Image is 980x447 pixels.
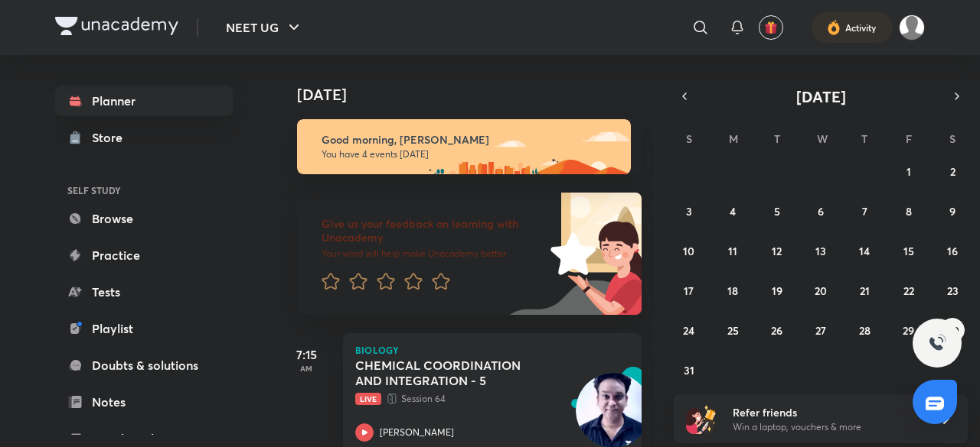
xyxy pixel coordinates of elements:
button: August 7, 2025 [852,199,877,223]
abbr: Wednesday [817,131,828,146]
h6: Give us your feedback on learning with Unacademy [322,217,545,245]
button: August 11, 2025 [720,238,745,263]
a: Planner [55,86,233,116]
img: morning [297,119,631,174]
h6: Good morning, [PERSON_NAME] [322,133,617,147]
abbr: August 5, 2025 [774,204,780,219]
abbr: August 19, 2025 [772,283,782,298]
button: August 9, 2025 [940,199,965,223]
a: Store [55,122,233,153]
abbr: Monday [729,131,738,146]
abbr: August 18, 2025 [727,283,738,298]
button: NEET UG [217,12,312,43]
p: AM [276,364,337,373]
abbr: August 3, 2025 [686,204,692,219]
abbr: Saturday [949,131,955,146]
button: August 20, 2025 [808,278,833,303]
button: August 26, 2025 [765,318,789,342]
button: August 18, 2025 [720,278,745,303]
button: August 5, 2025 [765,199,789,223]
h5: 7:15 [276,345,337,364]
abbr: August 26, 2025 [771,323,782,338]
abbr: August 31, 2025 [684,363,694,377]
a: Browse [55,203,233,234]
button: August 12, 2025 [765,238,789,263]
img: referral [686,403,717,434]
abbr: August 7, 2025 [862,204,867,219]
button: August 25, 2025 [720,318,745,342]
abbr: August 13, 2025 [815,244,826,258]
button: August 14, 2025 [852,238,877,263]
img: Aman raj [899,15,925,40]
button: August 8, 2025 [897,199,921,223]
button: August 21, 2025 [852,278,877,303]
p: Win a laptop, vouchers & more [733,420,921,434]
button: August 1, 2025 [897,159,921,183]
p: You have 4 events [DATE] [322,148,617,160]
button: August 27, 2025 [808,318,833,342]
button: [DATE] [695,86,946,107]
abbr: August 23, 2025 [947,283,959,298]
img: feedback_image [498,193,642,315]
abbr: Tuesday [774,131,780,146]
button: August 13, 2025 [808,238,833,263]
abbr: August 2, 2025 [950,164,955,179]
button: August 31, 2025 [677,358,701,382]
abbr: August 1, 2025 [906,164,911,179]
button: August 2, 2025 [940,159,965,183]
button: August 29, 2025 [897,318,921,342]
abbr: August 12, 2025 [772,244,782,258]
button: August 15, 2025 [897,238,921,263]
abbr: August 14, 2025 [859,244,870,258]
h6: SELF STUDY [55,177,233,203]
button: August 19, 2025 [765,278,789,303]
h5: CHEMICAL COORDINATION AND INTEGRATION - 5 [355,358,546,388]
p: Your word will help make Unacademy better [322,248,545,260]
button: August 24, 2025 [677,318,701,342]
button: August 23, 2025 [940,278,965,303]
span: Live [355,393,381,405]
a: Company Logo [55,17,178,39]
abbr: August 6, 2025 [818,204,824,219]
img: activity [827,18,841,37]
p: Biology [355,345,629,355]
span: [DATE] [796,86,846,107]
abbr: Friday [906,131,912,146]
button: August 10, 2025 [677,238,701,263]
h6: Refer friends [733,404,921,420]
abbr: August 4, 2025 [730,204,736,219]
abbr: August 29, 2025 [903,323,914,338]
img: ttu [928,334,946,352]
abbr: August 9, 2025 [949,204,955,219]
abbr: August 24, 2025 [683,323,694,338]
abbr: August 16, 2025 [947,244,958,258]
button: August 30, 2025 [940,318,965,342]
button: August 28, 2025 [852,318,877,342]
img: avatar [764,21,778,34]
a: Playlist [55,313,233,344]
a: Tests [55,277,233,307]
abbr: August 17, 2025 [684,283,694,298]
abbr: August 11, 2025 [728,244,737,258]
abbr: August 20, 2025 [815,283,827,298]
button: August 3, 2025 [677,199,701,223]
button: August 6, 2025 [808,199,833,223]
button: August 22, 2025 [897,278,921,303]
abbr: August 8, 2025 [906,204,912,219]
abbr: Thursday [861,131,867,146]
abbr: August 27, 2025 [815,323,826,338]
a: Doubts & solutions [55,350,233,381]
h4: [DATE] [297,86,657,104]
abbr: August 15, 2025 [903,244,914,258]
abbr: August 21, 2025 [860,283,870,298]
abbr: August 25, 2025 [727,323,739,338]
abbr: August 22, 2025 [903,283,914,298]
button: August 16, 2025 [940,238,965,263]
abbr: August 28, 2025 [859,323,871,338]
a: Notes [55,387,233,417]
button: August 4, 2025 [720,199,745,223]
div: Store [92,128,132,147]
button: avatar [759,15,783,40]
abbr: August 10, 2025 [683,244,694,258]
abbr: August 30, 2025 [946,323,959,338]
